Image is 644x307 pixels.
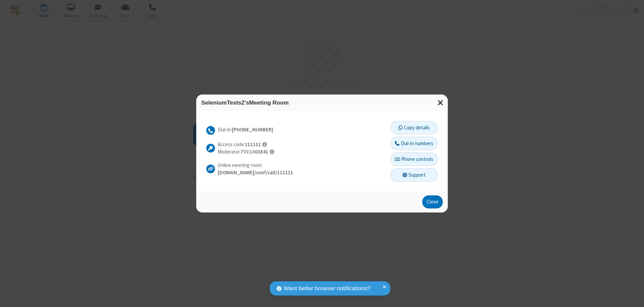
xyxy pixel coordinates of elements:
[201,100,443,106] h3: SeleniumTests2's
[218,148,274,156] p: Moderator PIN:
[390,137,438,150] button: Dial-in numbers
[250,148,268,155] strong: 1303841
[232,126,273,133] strong: [PHONE_NUMBER]
[390,121,438,134] button: Copy details
[218,169,293,176] strong: [DOMAIN_NAME]/conf/call/111111
[249,99,289,106] span: Meeting Room
[390,152,438,166] button: Phone controls
[218,162,293,169] p: Online meeting room:
[390,168,438,182] button: Support
[422,195,443,209] button: Close
[262,142,267,147] span: Participants should use this access code to connect to the meeting.
[218,141,274,148] p: Access code:
[245,141,261,147] strong: 111111
[284,284,370,293] span: Want better browser notifications?
[270,149,274,155] span: As the meeting organizer, entering this PIN gives you access to moderator and other administrativ...
[218,126,273,134] p: Dial-in:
